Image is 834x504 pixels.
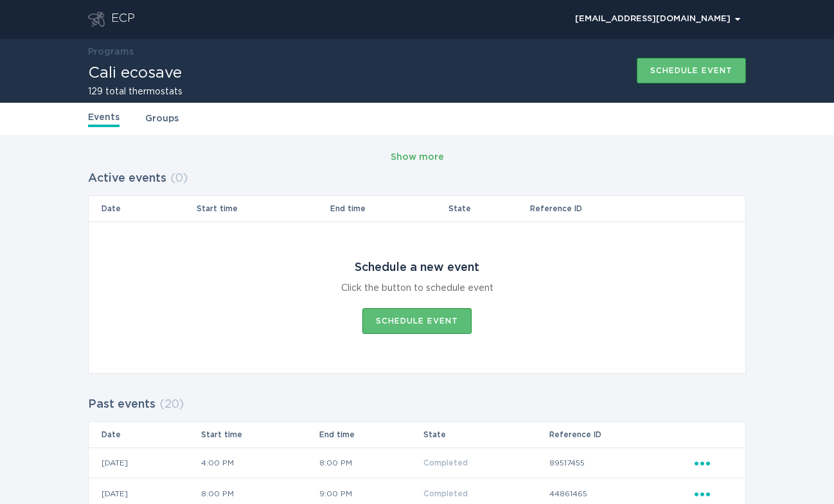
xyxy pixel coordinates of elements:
[170,173,188,184] span: ( 0 )
[111,12,135,27] div: ECP
[341,281,493,295] div: Click the button to schedule event
[650,67,732,74] div: Schedule event
[695,487,732,501] div: Popover menu
[575,15,740,23] div: [EMAIL_ADDRESS][DOMAIN_NAME]
[376,317,458,325] div: Schedule event
[549,448,694,478] td: 89517455
[88,110,120,127] a: Events
[549,422,694,448] th: Reference ID
[88,65,182,81] h1: Cali ecosave
[695,456,732,470] div: Popover menu
[362,308,472,334] button: Schedule event
[423,490,468,498] span: Completed
[88,87,182,96] h2: 129 total thermostats
[391,148,444,167] button: Show more
[89,196,745,222] tr: Table Headers
[330,196,447,222] th: End time
[145,112,179,126] a: Groups
[200,422,319,448] th: Start time
[196,196,330,222] th: Start time
[391,150,444,164] div: Show more
[637,58,746,83] button: Schedule event
[89,196,196,222] th: Date
[89,422,745,448] tr: Table Headers
[159,399,184,410] span: ( 20 )
[88,393,155,416] h2: Past events
[89,448,745,478] tr: 43ecbb38d7574a208c5aaf79449ea5e4
[88,167,166,190] h2: Active events
[319,448,423,478] td: 8:00 PM
[89,448,200,478] td: [DATE]
[88,12,105,27] button: Go to dashboard
[569,10,746,29] div: Popover menu
[569,10,746,29] button: Open user account details
[355,261,479,275] div: Schedule a new event
[423,422,549,448] th: State
[448,196,530,222] th: State
[200,448,319,478] td: 4:00 PM
[423,459,468,467] span: Completed
[89,422,200,448] th: Date
[529,196,694,222] th: Reference ID
[319,422,423,448] th: End time
[88,48,134,56] a: Programs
